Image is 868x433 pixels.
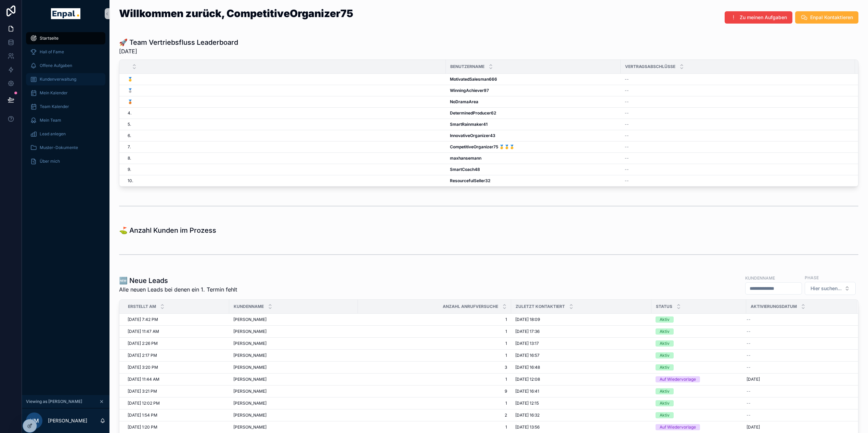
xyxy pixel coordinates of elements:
a: [PERSON_NAME] [233,389,354,394]
a: Aktiv [656,400,742,406]
span: -- [625,122,629,127]
a: Auf Wiedervorlage [656,376,742,382]
a: [DATE] 7:42 PM [128,317,225,322]
span: 🥉 [128,99,133,105]
a: Team Kalender [26,100,105,113]
strong: ResourcefulSeller32 [450,178,490,183]
span: Offene Aufgaben [40,63,72,68]
span: [DATE] 16:48 [515,365,540,370]
a: Mein Team [26,114,105,126]
span: -- [625,133,629,138]
span: [PERSON_NAME] [233,389,267,394]
a: Mein Kalender [26,87,105,99]
a: [PERSON_NAME] [233,317,354,322]
span: -- [625,144,629,150]
a: [DATE] 13:56 [515,424,647,430]
div: Aktiv [660,340,670,347]
span: 3 [362,365,507,370]
a: [DATE] 2:26 PM [128,341,225,346]
h1: 🚀 Team Vertriebsfluss Leaderboard [119,38,238,47]
a: -- [747,389,849,394]
span: -- [747,365,751,370]
span: Startseite [40,36,59,41]
a: Aktiv [656,352,742,358]
a: Aktiv [656,328,742,335]
span: -- [747,329,751,334]
button: Enpal Kontaktieren [795,11,858,24]
span: [DATE] 12:15 [515,401,539,406]
span: [DATE] 18:09 [515,317,540,322]
a: Muster-Dokumente [26,141,105,154]
span: Hall of Fame [40,49,64,55]
a: Auf Wiedervorlage [656,424,742,430]
span: 9. [128,167,131,172]
span: Hier suchen... [811,285,842,292]
span: -- [625,178,629,184]
a: Aktiv [656,340,742,347]
span: [PERSON_NAME] [233,353,267,358]
a: [DATE] 3:20 PM [128,365,225,370]
a: [PERSON_NAME] [233,401,354,406]
span: Mein Kalender [40,90,68,96]
span: 🥇 [128,77,133,82]
label: Kundenname [745,275,775,281]
a: 1 [362,341,507,346]
span: Vertragsabschlüsse [625,64,675,69]
span: Benutzername [450,64,484,69]
span: [DATE] 16:41 [515,389,539,394]
div: Aktiv [660,388,670,394]
img: App logo [51,8,80,19]
span: -- [747,412,751,418]
div: Aktiv [660,328,670,335]
span: [DATE] 16:57 [515,353,540,358]
span: -- [625,167,629,172]
a: [DATE] 12:08 [515,377,647,382]
a: -- [747,365,849,370]
a: 1 [362,329,507,334]
strong: maxhansemann [450,155,481,161]
a: [DATE] 16:32 [515,412,647,418]
a: [DATE] 1:54 PM [128,412,225,418]
span: [DATE] 7:42 PM [128,317,158,322]
span: [DATE] [747,424,760,430]
span: [DATE] 12:02 PM [128,401,160,406]
span: [PERSON_NAME] [233,401,267,406]
span: Enpal Kontaktieren [810,14,853,21]
span: [DATE] 3:20 PM [128,365,158,370]
span: Zu meinen Aufgaben [740,14,787,21]
span: [PERSON_NAME] [233,317,267,322]
span: 7. [128,144,131,150]
span: 1 [362,317,507,322]
strong: SmartCoach48 [450,167,480,172]
span: [DATE] [119,47,238,55]
a: Aktiv [656,412,742,418]
span: [DATE] 1:54 PM [128,412,157,418]
span: Erstellt am [128,304,156,309]
strong: CompetitiveOrganizer75 🥇🥇🥇 [450,144,515,149]
span: Über mich [40,159,60,164]
span: 1 [362,401,507,406]
span: Kundenname [234,304,264,309]
span: [DATE] 11:44 AM [128,377,159,382]
strong: WinningAchiever97 [450,88,489,93]
span: -- [747,389,751,394]
span: -- [625,99,629,105]
strong: SmartRainmaker41 [450,122,488,127]
a: [DATE] 12:02 PM [128,401,225,406]
a: [DATE] 16:48 [515,365,647,370]
span: Muster-Dokumente [40,145,78,150]
p: [PERSON_NAME] [48,417,87,424]
span: [DATE] 2:17 PM [128,353,157,358]
a: [DATE] [747,377,849,382]
span: -- [747,353,751,358]
a: [DATE] 3:21 PM [128,389,225,394]
a: 1 [362,377,507,382]
a: 2 [362,412,507,418]
button: Zu meinen Aufgaben [725,11,792,24]
a: Kundenverwaltung [26,73,105,85]
a: [PERSON_NAME] [233,424,354,430]
a: -- [747,353,849,358]
a: [DATE] 1:20 PM [128,424,225,430]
